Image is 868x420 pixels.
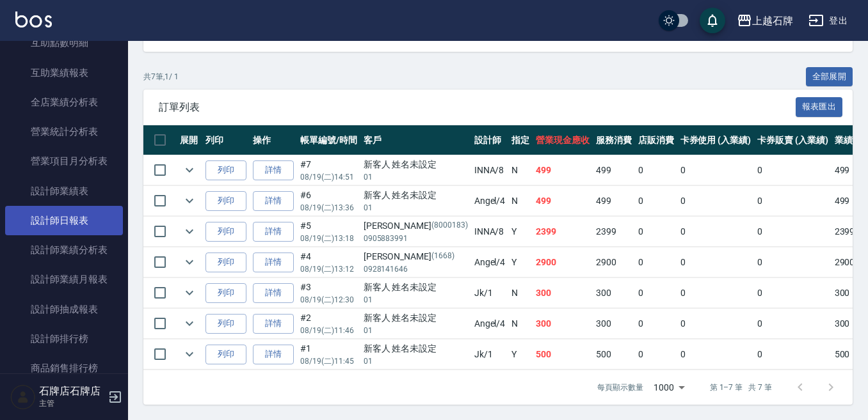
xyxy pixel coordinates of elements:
td: 0 [635,186,677,216]
button: 列印 [205,253,246,272]
td: 0 [635,309,677,339]
td: INNA /8 [471,217,509,247]
a: 設計師日報表 [5,206,123,235]
th: 指定 [508,125,533,155]
a: 詳情 [253,222,294,242]
td: N [508,278,533,308]
a: 詳情 [253,314,294,334]
p: 0905883991 [364,233,468,244]
td: 0 [677,186,755,216]
td: 0 [677,217,755,247]
td: #4 [297,247,360,277]
td: Angel /4 [471,186,509,216]
div: 1000 [648,370,689,405]
div: [PERSON_NAME] [364,250,468,263]
button: 登出 [803,9,853,33]
p: 每頁顯示數量 [597,382,643,393]
p: 0928141646 [364,263,468,275]
th: 列印 [202,125,250,155]
td: Y [508,247,533,277]
td: 500 [533,339,593,369]
td: 0 [635,155,677,185]
button: 列印 [205,314,246,334]
td: 0 [754,247,832,277]
td: #1 [297,339,360,369]
td: #6 [297,186,360,216]
button: expand row [180,160,199,180]
td: 300 [533,309,593,339]
td: Angel /4 [471,247,509,277]
p: 主管 [39,398,104,409]
div: [PERSON_NAME] [364,219,468,233]
th: 操作 [250,125,297,155]
td: N [508,155,533,185]
td: N [508,309,533,339]
th: 客戶 [360,125,471,155]
p: (1668) [431,250,454,263]
td: Y [508,339,533,369]
th: 設計師 [471,125,509,155]
th: 營業現金應收 [533,125,593,155]
button: 上越石牌 [732,8,798,34]
p: 08/19 (二) 13:36 [300,202,357,214]
p: 08/19 (二) 11:46 [300,325,357,336]
td: #2 [297,309,360,339]
td: 0 [635,247,677,277]
td: 0 [754,278,832,308]
button: expand row [180,222,199,241]
td: Y [508,217,533,247]
td: 0 [754,217,832,247]
td: #5 [297,217,360,247]
a: 設計師業績月報表 [5,265,123,294]
td: Jk /1 [471,278,509,308]
td: #3 [297,278,360,308]
td: 300 [593,278,635,308]
a: 詳情 [253,253,294,272]
button: expand row [180,314,199,333]
button: 全部展開 [806,67,853,87]
button: 列印 [205,222,246,242]
a: 商品銷售排行榜 [5,354,123,383]
div: 新客人 姓名未設定 [364,311,468,325]
button: expand row [180,191,199,210]
p: 08/19 (二) 12:30 [300,294,357,306]
p: 08/19 (二) 11:45 [300,355,357,367]
button: 列印 [205,283,246,303]
a: 詳情 [253,345,294,364]
a: 營業統計分析表 [5,117,123,146]
td: 2399 [533,217,593,247]
th: 卡券販賣 (入業績) [754,125,832,155]
td: 0 [677,309,755,339]
td: 300 [593,309,635,339]
a: 設計師抽成報表 [5,295,123,324]
td: 0 [677,247,755,277]
a: 設計師業績表 [5,176,123,206]
td: 0 [754,309,832,339]
td: 300 [533,278,593,308]
td: 0 [635,217,677,247]
td: 499 [533,155,593,185]
p: 01 [364,355,468,367]
a: 互助點數明細 [5,28,123,58]
div: 新客人 姓名未設定 [364,281,468,294]
a: 設計師業績分析表 [5,235,123,265]
td: 0 [754,155,832,185]
td: 500 [593,339,635,369]
div: 新客人 姓名未設定 [364,189,468,202]
th: 店販消費 [635,125,677,155]
td: 0 [677,278,755,308]
td: 499 [533,186,593,216]
td: 2900 [593,247,635,277]
p: 08/19 (二) 14:51 [300,171,357,183]
td: 499 [593,155,635,185]
td: 2399 [593,217,635,247]
p: 01 [364,294,468,306]
p: 08/19 (二) 13:12 [300,263,357,275]
div: 新客人 姓名未設定 [364,158,468,171]
a: 報表匯出 [796,100,843,113]
a: 設計師排行榜 [5,324,123,354]
td: N [508,186,533,216]
p: 01 [364,202,468,214]
div: 新客人 姓名未設定 [364,342,468,355]
button: 報表匯出 [796,97,843,117]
